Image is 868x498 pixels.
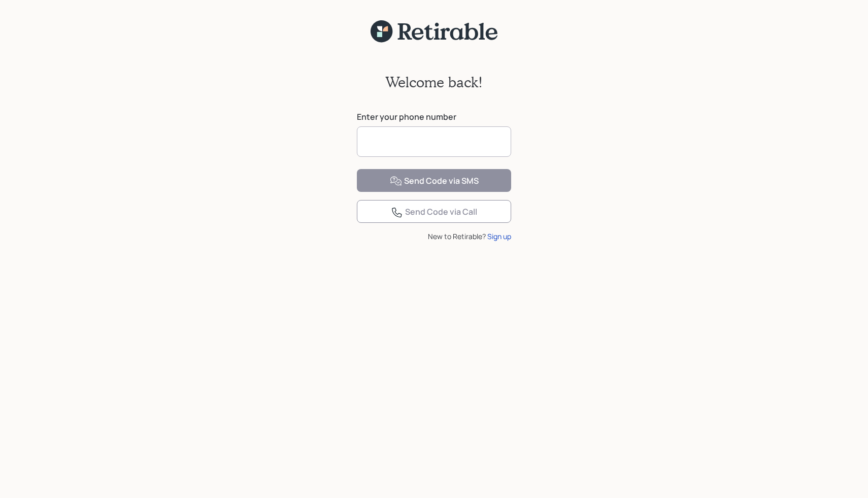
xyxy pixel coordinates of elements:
[390,175,479,187] div: Send Code via SMS
[391,206,477,218] div: Send Code via Call
[357,231,511,242] div: New to Retirable?
[357,169,511,192] button: Send Code via SMS
[385,74,483,91] h2: Welcome back!
[357,200,511,223] button: Send Code via Call
[357,111,511,122] label: Enter your phone number
[487,231,511,242] div: Sign up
